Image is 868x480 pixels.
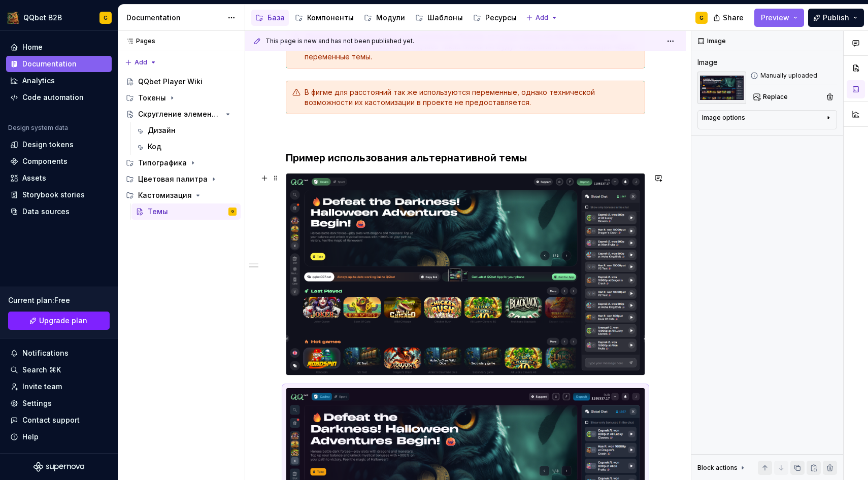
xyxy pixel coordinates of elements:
[8,124,68,132] div: Design system data
[122,55,160,70] button: Add
[697,461,747,475] div: Block actions
[251,8,521,28] div: Page tree
[291,10,358,26] a: Компоненты
[265,37,414,45] span: This page is new and has not been published yet.
[360,10,409,26] a: Модули
[750,72,837,80] div: Manually uploaded
[138,109,222,119] div: Скругление элементов
[823,13,849,23] span: Publish
[138,174,208,184] div: Цветовая палитра
[22,173,46,183] div: Assets
[286,174,645,375] img: ab69be0b-1f54-422a-8632-13acde240e4f.png
[131,122,241,139] a: Дизайн
[6,429,112,445] button: Help
[22,42,43,52] div: Home
[122,37,155,45] div: Pages
[6,136,112,153] a: Design tokens
[148,207,168,217] div: Темы
[697,57,718,67] div: Image
[723,13,744,23] span: Share
[148,125,176,135] div: Дизайн
[22,415,80,425] div: Contact support
[2,7,116,28] button: QQbet B2BG
[8,312,110,330] a: Upgrade plan
[22,190,85,200] div: Storybook stories
[122,74,241,220] div: Page tree
[22,432,39,442] div: Help
[6,187,112,203] a: Storybook stories
[702,114,745,122] div: Image options
[131,203,241,220] a: ТемыG
[39,316,87,326] span: Upgrade plan
[138,158,187,168] div: Типографика
[6,395,112,412] a: Settings
[104,14,108,22] div: G
[22,59,77,69] div: Documentation
[376,13,405,23] div: Модули
[697,464,738,472] div: Block actions
[808,9,864,27] button: Publish
[148,142,161,152] div: Код
[697,72,746,104] img: 2b4210b1-3c5e-48ba-b51e-85122e02f264.png
[485,13,517,23] div: Ресурсы
[6,39,112,55] a: Home
[22,348,69,358] div: Notifications
[251,10,289,26] a: База
[6,379,112,395] a: Invite team
[23,13,62,23] div: QQbet B2B
[126,13,222,23] div: Documentation
[702,114,832,126] button: Image options
[6,73,112,89] a: Analytics
[131,139,241,155] a: Код
[761,13,789,23] span: Preview
[469,10,521,26] a: Ресурсы
[6,56,112,72] a: Documentation
[122,74,241,90] a: QQbet Player Wiki
[286,151,645,165] h3: Пример использования альтернативной темы
[754,9,804,27] button: Preview
[268,13,285,23] div: База
[750,90,792,104] button: Replace
[305,87,639,108] div: В фигме для расстояний так же используются переменные, однако технической возможности их кастомиз...
[122,171,241,187] div: Цветовая палитра
[8,295,110,305] div: Current plan : Free
[122,187,241,203] div: Кастомизация
[763,93,788,101] span: Replace
[427,13,463,23] div: Шаблоны
[138,77,203,87] div: QQbet Player Wiki
[138,190,192,200] div: Кастомизация
[122,90,241,106] div: Токены
[138,93,166,103] div: Токены
[411,10,467,26] a: Шаблоны
[307,13,354,23] div: Компоненты
[22,207,70,217] div: Data sources
[6,153,112,169] a: Components
[523,11,561,25] button: Add
[22,365,61,375] div: Search ⌘K
[231,207,234,217] div: G
[6,89,112,106] a: Code automation
[6,412,112,428] button: Contact support
[22,76,55,86] div: Analytics
[699,14,704,22] div: G
[6,345,112,361] button: Notifications
[6,170,112,186] a: Assets
[22,92,84,102] div: Code automation
[536,14,548,22] span: Add
[6,362,112,378] button: Search ⌘K
[122,106,241,122] a: Скругление элементов
[22,398,52,408] div: Settings
[22,382,62,392] div: Invite team
[122,155,241,171] div: Типографика
[22,156,68,166] div: Components
[6,203,112,220] a: Data sources
[22,140,74,150] div: Design tokens
[7,12,19,24] img: 491028fe-7948-47f3-9fb2-82dab60b8b20.png
[135,58,147,66] span: Add
[708,9,750,27] button: Share
[34,462,84,472] svg: Supernova Logo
